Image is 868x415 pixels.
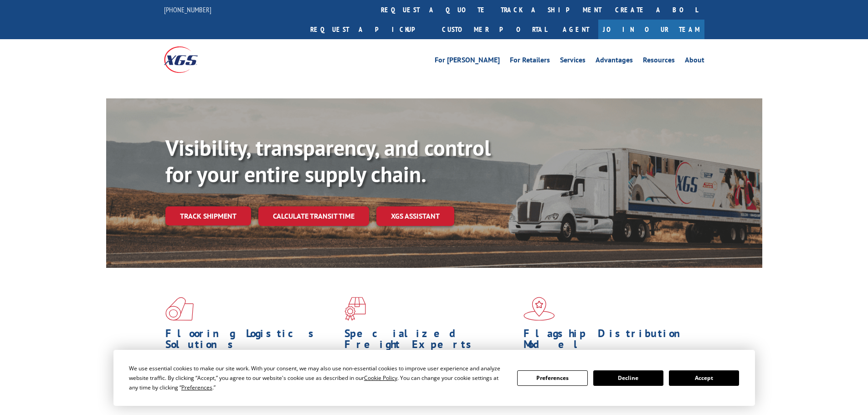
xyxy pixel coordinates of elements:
[517,370,587,386] button: Preferences
[164,5,211,14] a: [PHONE_NUMBER]
[593,370,663,386] button: Decline
[364,374,397,382] span: Cookie Policy
[643,56,675,67] a: Resources
[165,328,338,354] h1: Flooring Logistics Solutions
[598,20,704,39] a: Join Our Team
[165,133,491,188] b: Visibility, transparency, and control for your entire supply chain.
[510,56,550,67] a: For Retailers
[113,350,755,406] div: Cookie Consent Prompt
[435,56,500,67] a: For [PERSON_NAME]
[181,384,212,391] span: Preferences
[303,20,435,39] a: Request a pickup
[344,328,517,354] h1: Specialized Freight Experts
[165,206,251,225] a: Track shipment
[129,364,506,392] div: We use essential cookies to make our site work. With your consent, we may also use non-essential ...
[376,206,454,226] a: XGS ASSISTANT
[524,328,696,354] h1: Flagship Distribution Model
[596,56,633,67] a: Advantages
[560,56,586,67] a: Services
[258,206,369,226] a: Calculate transit time
[344,297,366,321] img: xgs-icon-focused-on-flooring-red
[165,297,194,321] img: xgs-icon-total-supply-chain-intelligence-red
[685,56,704,67] a: About
[435,20,554,39] a: Customer Portal
[554,20,598,39] a: Agent
[524,297,555,321] img: xgs-icon-flagship-distribution-model-red
[669,370,739,386] button: Accept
